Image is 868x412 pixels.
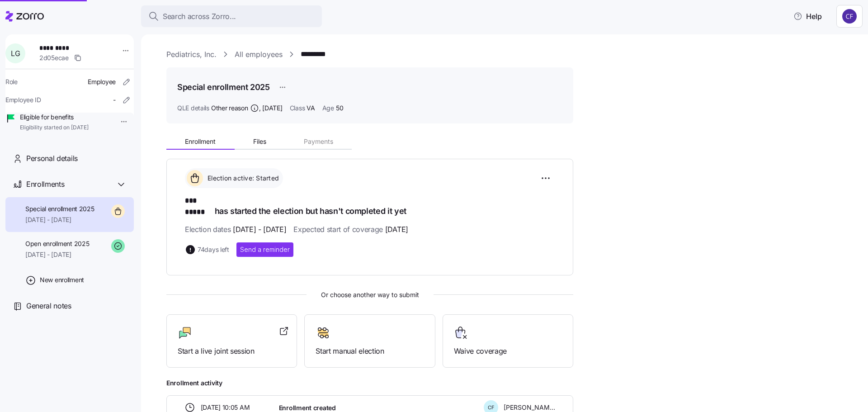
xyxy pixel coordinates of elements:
[185,138,216,145] span: Enrollment
[25,239,89,248] span: Open enrollment 2025
[253,138,266,145] span: Files
[504,403,555,412] span: [PERSON_NAME]
[240,245,290,254] span: Send a reminder
[307,104,315,113] span: VA
[262,104,282,113] span: [DATE]
[88,77,116,86] span: Employee
[163,11,236,22] span: Search across Zorro...
[26,153,78,164] span: Personal details
[842,9,857,24] img: 7d4a9558da78dc7654dde66b79f71a2e
[205,174,279,183] span: Election active: Started
[20,124,89,132] span: Eligibility started on [DATE]
[25,204,94,213] span: Special enrollment 2025
[488,405,495,410] span: C F
[201,403,250,412] span: [DATE] 10:05 AM
[113,95,116,104] span: -
[178,346,286,357] span: Start a live joint session
[235,49,283,60] a: All employees
[141,5,322,27] button: Search across Zorro...
[40,275,84,284] span: New enrollment
[177,81,270,93] h1: Special enrollment 2025
[20,113,89,122] span: Eligible for benefits
[177,104,209,113] span: QLE details
[25,215,94,224] span: [DATE] - [DATE]
[385,224,408,235] span: [DATE]
[198,245,229,254] span: 74 days left
[39,53,69,62] span: 2d05ecae
[25,250,89,259] span: [DATE] - [DATE]
[5,95,41,104] span: Employee ID
[316,346,424,357] span: Start manual election
[185,195,555,217] h1: has started the election but hasn't completed it yet
[26,300,71,312] span: General notes
[211,104,283,113] span: Other reason ,
[786,7,829,25] button: Help
[454,346,562,357] span: Waive coverage
[233,224,286,235] span: [DATE] - [DATE]
[336,104,343,113] span: 50
[293,224,408,235] span: Expected start of coverage
[322,104,334,113] span: Age
[166,290,573,300] span: Or choose another way to submit
[304,138,333,145] span: Payments
[290,104,305,113] span: Class
[166,379,573,388] span: Enrollment activity
[166,49,217,60] a: Pediatrics, Inc.
[236,242,293,257] button: Send a reminder
[26,179,64,190] span: Enrollments
[185,224,286,235] span: Election dates
[11,50,20,57] span: L G
[793,11,822,22] span: Help
[5,77,18,86] span: Role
